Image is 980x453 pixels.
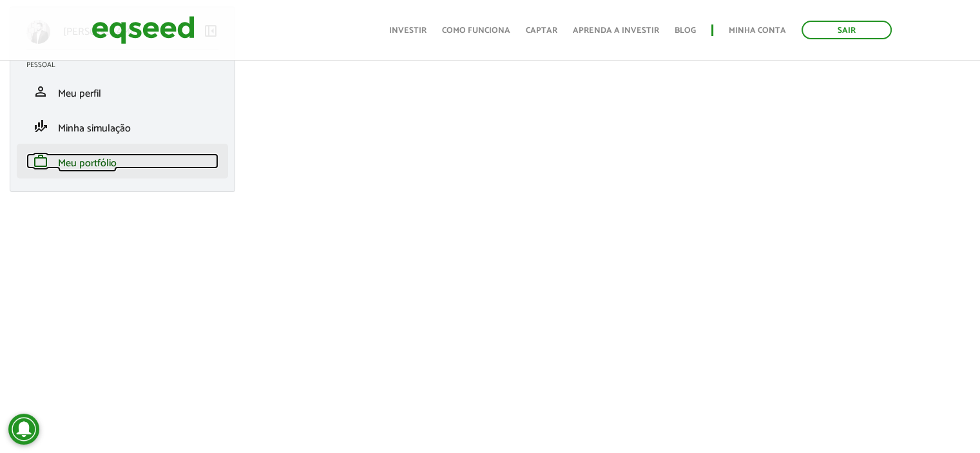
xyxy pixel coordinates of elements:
[17,144,228,178] li: Meu portfólio
[26,153,218,169] a: workMeu portfólio
[675,26,696,35] a: Blog
[58,120,131,137] span: Minha simulação
[33,84,48,99] span: person
[573,26,659,35] a: Aprenda a investir
[33,153,48,169] span: work
[33,119,48,134] span: finance_mode
[26,61,228,69] h2: Pessoal
[26,119,218,134] a: finance_modeMinha simulação
[802,21,892,39] a: Sair
[26,84,218,99] a: personMeu perfil
[17,109,228,144] li: Minha simulação
[729,26,786,35] a: Minha conta
[58,85,101,102] span: Meu perfil
[58,155,117,172] span: Meu portfólio
[17,74,228,109] li: Meu perfil
[442,26,510,35] a: Como funciona
[526,26,557,35] a: Captar
[91,13,195,47] img: EqSeed
[389,26,427,35] a: Investir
